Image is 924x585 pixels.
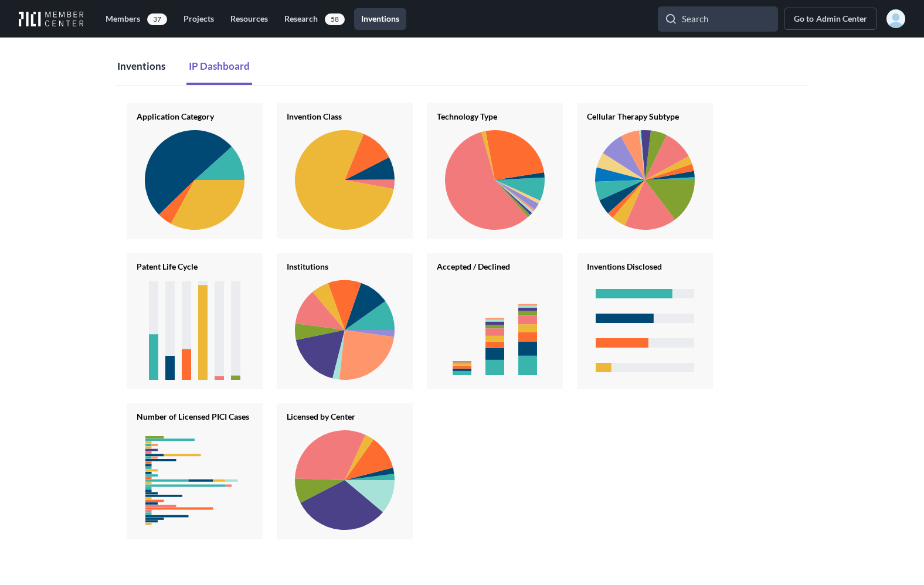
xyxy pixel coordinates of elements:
text: Patent Life Cycle [137,261,198,271]
text: Accepted / Declined [437,261,510,271]
text: Inventions Disclosed [587,261,662,271]
a: Projects [176,8,221,30]
a: Members37 [98,8,174,30]
button: IP Dashboard [186,49,252,85]
a: Go toAdmin Center [784,8,877,30]
nav: Tabs [115,49,809,85]
text: Number of Licensed PICI Cases [137,411,249,421]
text: Licensed by Center [287,411,355,421]
span: 37 [147,13,167,25]
text: Application Category [137,111,215,121]
text: Cellular Therapy Subtype [587,111,679,121]
span: 58 [325,13,345,25]
span: Go to [794,13,816,25]
input: Search [658,6,778,32]
text: Institutions [287,261,328,271]
a: Resources [223,8,275,30]
a: Research58 [277,8,352,30]
img: Workflow [19,11,84,26]
button: Inventions [115,49,168,85]
span: Admin Center [816,13,867,25]
text: Invention Class [287,111,342,121]
text: Technology Type [437,111,497,121]
a: Inventions [354,8,406,30]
